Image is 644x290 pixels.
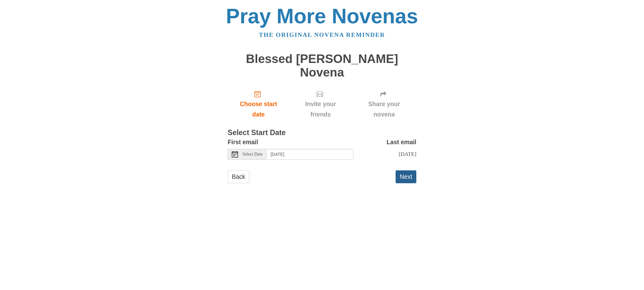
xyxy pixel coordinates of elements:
[259,31,385,38] a: The original novena reminder
[358,99,410,120] span: Share your novena
[228,137,258,147] label: First email
[228,170,249,183] a: Back
[242,152,263,156] span: Select Date
[228,129,416,137] h3: Select Start Date
[386,137,416,147] label: Last email
[228,52,416,79] h1: Blessed [PERSON_NAME] Novena
[399,151,416,157] span: [DATE]
[352,85,416,123] div: Click "Next" to confirm your start date first.
[396,170,416,183] button: Next
[228,85,289,123] a: Choose start date
[234,99,283,120] span: Choose start date
[226,4,418,28] a: Pray More Novenas
[289,85,352,123] div: Click "Next" to confirm your start date first.
[296,99,346,120] span: Invite your friends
